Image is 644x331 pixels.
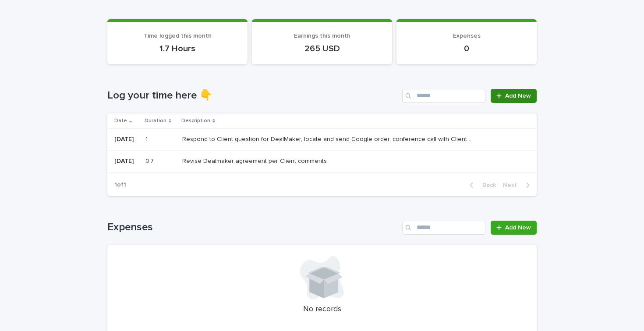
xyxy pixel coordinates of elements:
[402,89,485,103] input: Search
[294,33,350,39] span: Earnings this month
[477,182,496,188] span: Back
[107,221,399,234] h1: Expenses
[107,89,399,102] h1: Log your time here 👇
[262,43,382,54] p: 265 USD
[145,116,166,126] p: Duration
[181,116,210,126] p: Description
[505,93,531,99] span: Add New
[107,150,537,172] tr: [DATE]0.70.7 Revise Dealmaker agreement per Client commentsRevise Dealmaker agreement per Client ...
[182,156,329,165] p: Revise Dealmaker agreement per Client comments
[144,33,212,39] span: Time logged this month
[407,43,526,54] p: 0
[118,305,526,314] p: No records
[505,225,531,231] span: Add New
[145,134,149,143] p: 1
[145,156,156,165] p: 0.7
[107,174,133,196] p: 1 of 1
[114,136,138,143] p: [DATE]
[107,128,537,150] tr: [DATE]11 Respond to Client question for DealMaker, locate and send Google order, conference call ...
[182,134,476,143] p: Respond to Client question for DealMaker, locate and send Google order, conference call with Clie...
[503,182,522,188] span: Next
[463,181,499,189] button: Back
[499,181,537,189] button: Next
[491,221,537,235] a: Add New
[114,158,138,165] p: [DATE]
[491,89,537,103] a: Add New
[453,33,481,39] span: Expenses
[402,221,485,235] input: Search
[114,116,127,126] p: Date
[118,43,237,54] p: 1.7 Hours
